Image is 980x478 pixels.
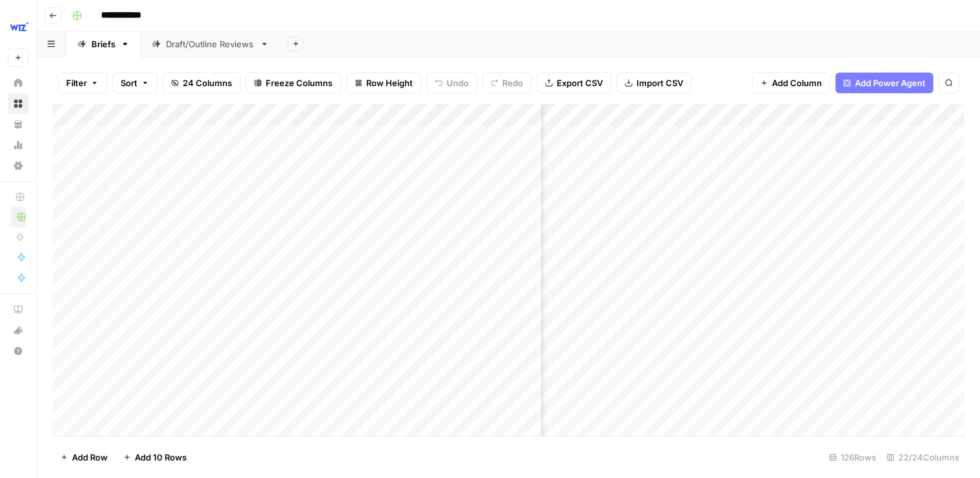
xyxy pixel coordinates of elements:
[8,299,29,320] a: AirOps Academy
[115,447,194,468] button: Add 10 Rows
[8,114,29,135] a: Your Data
[266,76,332,89] span: Freeze Columns
[52,447,115,468] button: Add Row
[72,451,108,464] span: Add Row
[752,73,830,93] button: Add Column
[557,76,603,89] span: Export CSV
[824,447,881,468] div: 126 Rows
[166,38,255,51] div: Draft/Outline Reviews
[772,76,822,89] span: Add Column
[537,73,611,93] button: Export CSV
[8,135,29,155] a: Usage
[855,76,926,89] span: Add Power Agent
[91,38,115,51] div: Briefs
[426,73,477,93] button: Undo
[447,76,469,89] span: Undo
[121,76,137,89] span: Sort
[8,320,29,341] button: What's new?
[835,73,933,93] button: Add Power Agent
[246,73,341,93] button: Freeze Columns
[58,73,107,93] button: Filter
[346,73,421,93] button: Row Height
[112,73,157,93] button: Sort
[163,73,240,93] button: 24 Columns
[141,31,280,57] a: Draft/Outline Reviews
[8,321,28,340] div: What's new?
[502,76,523,89] span: Redo
[8,15,31,38] img: Wiz Logo
[881,447,964,468] div: 22/24 Columns
[135,451,187,464] span: Add 10 Rows
[616,73,692,93] button: Import CSV
[66,76,87,89] span: Filter
[8,73,29,93] a: Home
[8,10,29,43] button: Workspace: Wiz
[636,76,683,89] span: Import CSV
[8,341,29,361] button: Help + Support
[482,73,531,93] button: Redo
[183,76,232,89] span: 24 Columns
[366,76,413,89] span: Row Height
[8,155,29,176] a: Settings
[8,93,29,114] a: Browse
[66,31,141,57] a: Briefs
